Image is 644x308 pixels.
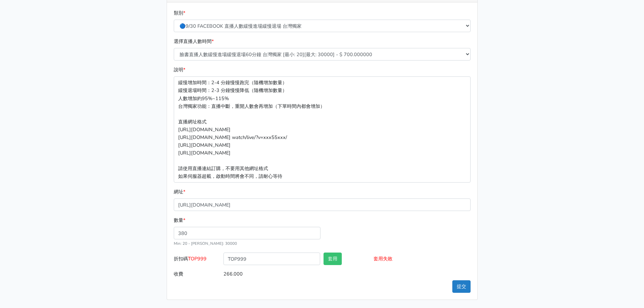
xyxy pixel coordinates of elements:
[174,38,214,45] label: 選擇直播人數時間
[188,255,207,262] span: TOP999
[174,241,237,246] small: Min: 20 - [PERSON_NAME]: 30000
[172,253,222,268] label: 折扣碼
[172,268,222,280] label: 收費
[174,76,471,183] p: 緩慢增加時間：2-4 分鐘慢慢跑完（隨機增加數量） 緩慢退場時間：2-3 分鐘慢慢降低（隨機增加數量） 人數增加約95%~115% 台灣獨家功能：直播中斷，重開人數會再增加（下單時間內都會增加）...
[174,9,185,17] label: 類別
[174,188,185,196] label: 網址
[452,280,471,293] button: 提交
[174,198,471,211] input: 這邊填入網址
[174,216,185,224] label: 數量
[324,253,342,265] button: 套用
[174,66,185,74] label: 說明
